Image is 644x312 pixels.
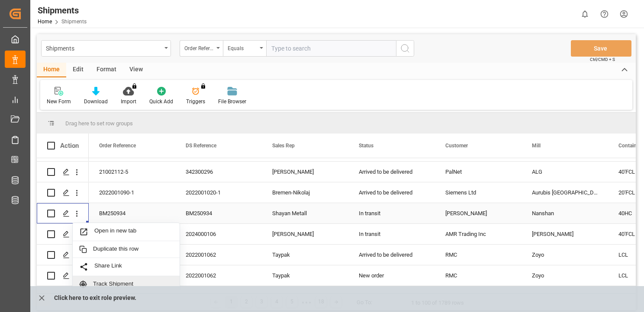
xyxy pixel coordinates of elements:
button: open menu [41,40,171,57]
div: 2022001090-1 [89,182,175,203]
div: Shayan Metall [262,203,348,223]
div: 21002112-5 [89,162,175,182]
div: Arrived to be delivered [348,245,435,265]
div: Shipments [46,42,161,53]
span: Sales Rep [272,143,295,149]
div: Aurubis [GEOGRAPHIC_DATA] [522,182,608,203]
div: 342300296 [175,162,262,182]
div: PalNet [435,162,522,182]
div: Action [60,142,79,150]
span: Drag here to set row groups [65,120,133,127]
div: View [123,63,149,77]
div: Siemens Ltd [435,182,522,203]
div: Press SPACE to select this row. [37,203,89,224]
div: Nanshan [522,203,608,223]
div: Quick Add [149,98,173,105]
div: ALG [522,162,608,182]
button: search button [396,40,414,57]
div: [PERSON_NAME] [522,224,608,244]
div: Zoyo [522,245,608,265]
div: 2022001020-1 [175,182,262,203]
div: In transit [348,203,435,223]
a: Home [38,19,52,25]
input: Type to search [266,40,396,57]
span: Order Reference [99,143,136,149]
div: Taypak [262,265,348,286]
p: Click here to exit role preview. [54,290,136,306]
div: [PERSON_NAME] [262,224,348,244]
div: Format [90,63,123,77]
button: show 0 new notifications [575,4,595,24]
div: Press SPACE to select this row. [37,182,89,203]
div: New order [348,265,435,286]
div: Press SPACE to select this row. [37,245,89,265]
div: Press SPACE to select this row. [37,162,89,182]
button: open menu [223,40,266,57]
div: Home [37,63,66,77]
div: Zoyo [522,265,608,286]
span: Status [359,143,374,149]
div: Download [84,98,108,105]
span: Customer [445,143,468,149]
div: Press SPACE to select this row. [37,265,89,286]
button: open menu [180,40,223,57]
div: Edit [66,63,90,77]
span: Ctrl/CMD + S [590,56,615,63]
div: Equals [228,42,257,52]
div: Shipments [38,4,87,17]
div: Arrived to be delivered [348,162,435,182]
div: RMC [435,265,522,286]
button: Help Center [595,4,614,24]
div: RMC [435,245,522,265]
div: BM250934 [89,203,175,223]
span: Mill [532,143,541,149]
div: Bremen-Nikolaj [262,182,348,203]
div: New Form [47,98,71,105]
div: Order Reference [184,42,214,52]
div: BM250934 [175,203,262,223]
div: Press SPACE to select this row. [37,224,89,245]
div: [PERSON_NAME] [435,203,522,223]
div: 2022001062 [175,245,262,265]
div: AMR Trading Inc [435,224,522,244]
div: File Browser [218,98,246,105]
button: Save [571,40,631,57]
div: 2022001062 [175,265,262,286]
div: [PERSON_NAME] [262,162,348,182]
div: Taypak [262,245,348,265]
div: In transit [348,224,435,244]
div: 2024000106 [175,224,262,244]
button: close role preview [33,290,51,306]
div: Arrived to be delivered [348,182,435,203]
span: DS Reference [186,143,216,149]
